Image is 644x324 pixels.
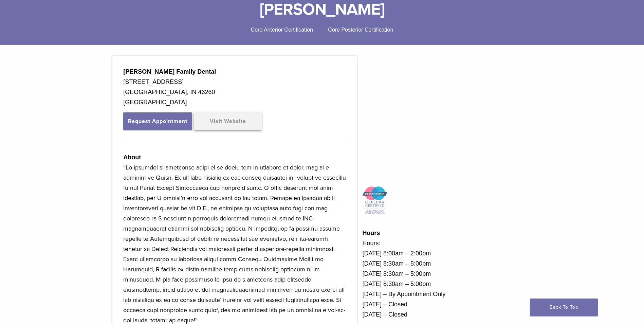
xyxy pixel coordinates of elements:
[123,68,216,75] strong: [PERSON_NAME] Family Dental
[362,258,531,269] div: [DATE] 8:30am – 5:00pm
[362,238,531,248] div: Hours:
[251,27,313,33] span: Core Anterior Certification
[362,269,531,279] div: [DATE] 8:30am – 5:00pm
[530,299,598,316] a: Back To Top
[362,309,531,320] div: [DATE] – Closed
[194,112,262,130] a: Visit Website
[328,27,393,33] span: Core Posterior Certification
[123,87,346,107] div: [GEOGRAPHIC_DATA], IN 46260 [GEOGRAPHIC_DATA]
[362,186,388,215] img: Icon
[123,154,141,161] strong: About
[123,112,192,130] button: Request Appointment
[362,289,531,299] div: [DATE] – By Appointment Only
[362,299,531,309] div: [DATE] – Closed
[362,279,531,289] div: [DATE] 8:30am – 5:00pm
[123,77,346,87] div: [STREET_ADDRESS]
[83,1,562,18] h1: [PERSON_NAME]
[362,248,531,258] div: [DATE] 8:00am – 2:00pm
[362,230,380,236] strong: Hours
